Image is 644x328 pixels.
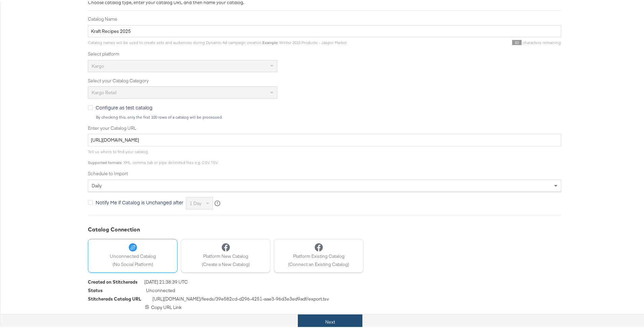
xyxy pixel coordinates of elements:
span: (No Social Platform) [110,260,156,266]
span: Notify Me if Catalog is Unchanged after [96,198,183,204]
strong: Supported formats [88,159,122,164]
span: Platform New Catalog [202,252,250,258]
div: Stitcherads Catalog URL [88,294,141,301]
span: 82 [512,39,522,44]
span: daily [92,181,102,187]
span: [DATE] 21:38:39 UTC [144,278,188,286]
label: Schedule to Import [88,169,561,176]
span: (Create a New Catalog) [202,260,250,266]
span: Unconnected Catalog [110,252,156,258]
label: Enter your Catalog URL [88,124,561,130]
span: Tell us where to find your catalog. : XML, comma, tab or pipe delimited files e.g. CSV, TSV. [88,148,218,164]
span: Kargo Retail [92,88,117,94]
div: Status [88,286,103,292]
span: Kargo [92,62,104,68]
span: Platform Existing Catalog [288,252,349,258]
span: 1 day [190,199,201,205]
label: Select platform [88,49,561,56]
div: Created on Stitcherads [88,278,138,284]
div: Copy URL Link [88,303,561,309]
div: By checking this, only the first 100 rows of a catalog will be processed. [96,114,561,118]
button: Platform New Catalog(Create a New Catalog) [181,238,270,271]
span: [URL][DOMAIN_NAME] /feeds/ 39e582cd-d296-4251-aae3-96d3e3ed9adf /export.tsv [152,294,329,303]
label: Catalog Name [88,15,561,21]
button: Unconnected Catalog(No Social Platform) [88,238,177,271]
input: Enter Catalog URL, e.g. http://www.example.com/products.xml [88,132,561,145]
span: Catalog names will be used to create sets and audiences during Dynamic Ad campaign creation. : Wi... [88,39,347,44]
input: Name your catalog e.g. My Dynamic Product Catalog [88,24,561,36]
span: Unconnected [146,286,175,294]
div: characters remaining [347,39,561,44]
div: Catalog Connection [88,224,561,232]
button: Platform Existing Catalog(Connect an Existing Catalog) [274,238,363,271]
span: Configure as test catalog [96,103,152,109]
span: (Connect an Existing Catalog) [288,260,349,266]
strong: Example [262,39,278,44]
label: Select your Catalog Category [88,76,561,83]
